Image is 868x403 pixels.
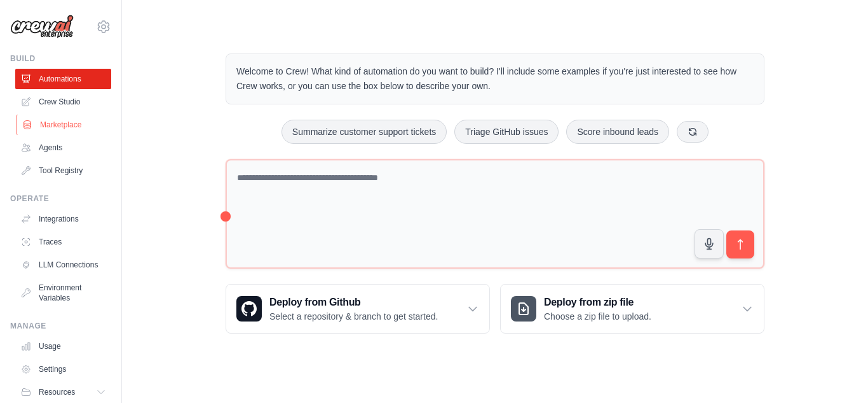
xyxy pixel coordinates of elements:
[15,69,111,89] a: Automations
[10,194,111,204] div: Operate
[236,64,754,94] p: Welcome to Crew! What kind of automation do you want to build? I'll include some examples if you'...
[804,342,868,403] iframe: Chat Widget
[39,387,75,397] span: Resources
[10,321,111,331] div: Manage
[15,232,111,252] a: Traces
[269,310,438,323] p: Select a repository & branch to get started.
[17,115,112,135] a: Marketplace
[15,255,111,275] a: LLM Connections
[454,120,559,144] button: Triage GitHub issues
[15,336,111,357] a: Usage
[15,160,111,181] a: Tool Registry
[15,278,111,308] a: Environment Variables
[269,295,438,310] h3: Deploy from Github
[544,310,651,323] p: Choose a zip file to upload.
[10,53,111,64] div: Build
[15,209,111,229] a: Integrations
[10,15,74,39] img: Logo
[281,120,447,144] button: Summarize customer support tickets
[15,359,111,379] a: Settings
[15,92,111,112] a: Crew Studio
[15,382,111,402] button: Resources
[566,120,669,144] button: Score inbound leads
[544,295,651,310] h3: Deploy from zip file
[15,138,111,158] a: Agents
